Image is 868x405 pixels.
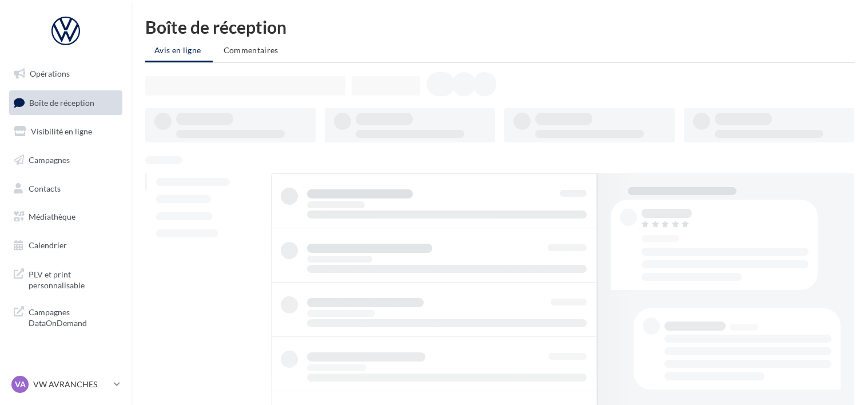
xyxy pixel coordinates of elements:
[30,69,70,78] span: Opérations
[7,205,125,229] a: Médiathèque
[29,267,118,291] span: PLV et print personnalisable
[7,233,125,257] a: Calendrier
[29,97,94,107] span: Boîte de réception
[29,183,61,193] span: Contacts
[29,212,75,221] span: Médiathèque
[7,90,125,115] a: Boîte de réception
[9,374,122,395] a: VA VW AVRANCHES
[15,379,26,390] span: VA
[7,148,125,172] a: Campagnes
[7,62,125,86] a: Opérations
[29,155,70,165] span: Campagnes
[7,300,125,333] a: Campagnes DataOnDemand
[33,379,109,390] p: VW AVRANCHES
[29,304,118,329] span: Campagnes DataOnDemand
[31,126,92,136] span: Visibilité en ligne
[7,120,125,144] a: Visibilité en ligne
[7,177,125,201] a: Contacts
[145,18,854,35] div: Boîte de réception
[7,262,125,296] a: PLV et print personnalisable
[29,240,67,250] span: Calendrier
[224,45,278,55] span: Commentaires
